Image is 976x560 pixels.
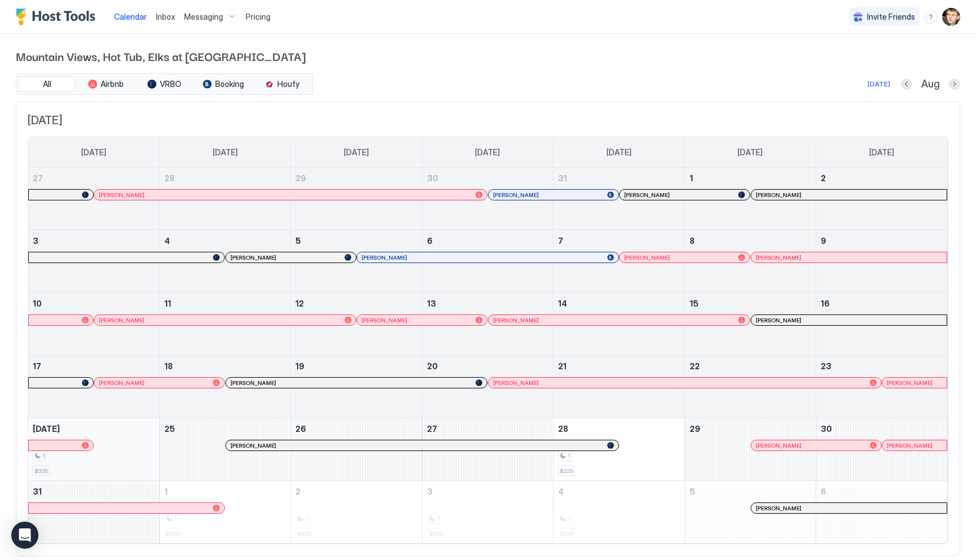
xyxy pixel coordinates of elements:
span: [PERSON_NAME] [361,254,407,261]
span: Invite Friends [867,12,915,22]
td: August 3, 2025 [28,230,159,293]
div: [PERSON_NAME] [230,442,614,449]
td: August 8, 2025 [685,230,816,293]
td: July 28, 2025 [159,168,290,230]
span: [PERSON_NAME] [99,379,145,387]
div: [PERSON_NAME] [756,191,942,199]
a: Tuesday [333,137,380,168]
div: [PERSON_NAME] [493,379,877,387]
a: Saturday [858,137,905,168]
a: August 4, 2025 [160,230,290,251]
span: [DATE] [28,113,948,128]
span: [PERSON_NAME] [99,317,145,324]
td: August 24, 2025 [28,418,159,481]
a: September 4, 2025 [554,481,684,502]
a: September 2, 2025 [291,481,421,502]
span: [DATE] [607,147,631,158]
span: 5 [295,236,301,246]
td: August 15, 2025 [685,293,816,356]
td: August 2, 2025 [816,168,947,230]
span: 26 [295,424,306,434]
span: [PERSON_NAME] [230,379,276,387]
span: [DATE] [213,147,238,158]
a: Calendar [114,11,147,23]
a: August 23, 2025 [816,356,947,377]
td: August 26, 2025 [291,418,422,481]
td: August 28, 2025 [554,418,685,481]
div: [PERSON_NAME] [361,317,482,324]
span: 19 [295,361,304,371]
td: August 22, 2025 [685,356,816,418]
td: September 2, 2025 [291,481,422,544]
button: VRBO [136,76,193,92]
a: August 8, 2025 [685,230,816,251]
a: July 28, 2025 [160,168,290,189]
td: September 4, 2025 [554,481,685,544]
a: August 7, 2025 [554,230,684,251]
span: 27 [33,173,43,183]
td: August 21, 2025 [554,356,685,418]
a: August 16, 2025 [816,293,947,314]
span: $325 [560,467,573,475]
a: Sunday [70,137,117,168]
button: All [19,76,75,92]
span: 31 [558,173,567,183]
button: Airbnb [77,76,134,92]
td: August 18, 2025 [159,356,290,418]
span: 30 [427,173,438,183]
a: August 22, 2025 [685,356,816,377]
a: August 12, 2025 [291,293,421,314]
div: [PERSON_NAME] [230,379,482,387]
a: Monday [202,137,249,168]
a: July 30, 2025 [422,168,553,189]
span: [PERSON_NAME] [230,442,276,449]
span: [PERSON_NAME] [887,442,933,449]
span: 1 [42,452,45,460]
td: September 3, 2025 [422,481,553,544]
span: 20 [427,361,438,371]
span: 25 [164,424,175,434]
div: [PERSON_NAME] [887,442,942,449]
span: 28 [558,424,568,434]
span: 2 [295,487,300,496]
span: [PERSON_NAME] [756,254,801,261]
td: August 25, 2025 [159,418,290,481]
span: 7 [558,236,563,246]
div: User profile [942,8,960,26]
span: 28 [164,173,175,183]
span: 4 [558,487,564,496]
div: [PERSON_NAME] [493,191,614,199]
span: All [43,79,51,89]
td: July 27, 2025 [28,168,159,230]
a: August 29, 2025 [685,418,816,439]
span: 21 [558,361,567,371]
span: [PERSON_NAME] [756,317,801,324]
td: September 5, 2025 [685,481,816,544]
span: 1 [164,487,168,496]
span: 12 [295,299,304,308]
div: [PERSON_NAME] [99,191,482,199]
td: September 1, 2025 [159,481,290,544]
a: September 5, 2025 [685,481,816,502]
a: August 15, 2025 [685,293,816,314]
span: [DATE] [81,147,106,158]
td: August 27, 2025 [422,418,553,481]
span: [PERSON_NAME] [756,505,801,512]
td: August 9, 2025 [816,230,947,293]
div: Open Intercom Messenger [11,522,38,549]
span: 31 [33,487,42,496]
span: [DATE] [33,424,60,434]
span: [PERSON_NAME] [624,191,670,199]
a: August 31, 2025 [28,481,159,502]
span: 13 [427,299,436,308]
span: 2 [821,173,826,183]
a: August 2, 2025 [816,168,947,189]
a: August 28, 2025 [554,418,684,439]
td: August 4, 2025 [159,230,290,293]
a: August 27, 2025 [422,418,553,439]
span: [DATE] [869,147,894,158]
span: 8 [690,236,695,246]
a: Inbox [156,11,175,23]
div: [PERSON_NAME] [361,254,613,261]
span: [PERSON_NAME] [624,254,670,261]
